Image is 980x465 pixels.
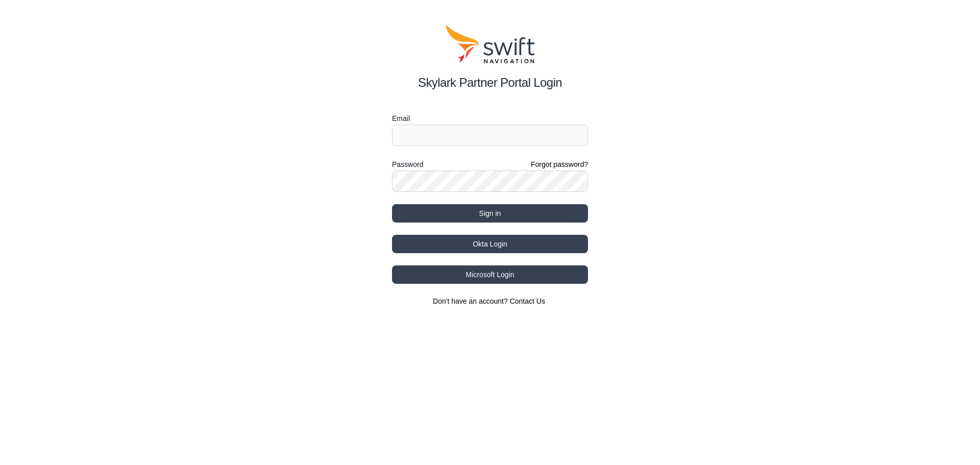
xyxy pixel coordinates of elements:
label: Password [392,158,423,170]
a: Forgot password? [531,159,588,169]
a: Contact Us [510,297,545,305]
button: Okta Login [392,235,588,253]
label: Email [392,112,588,125]
h2: Skylark Partner Portal Login [392,74,588,92]
button: Sign in [392,204,588,223]
button: Microsoft Login [392,265,588,284]
section: Don't have an account? [392,296,588,306]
